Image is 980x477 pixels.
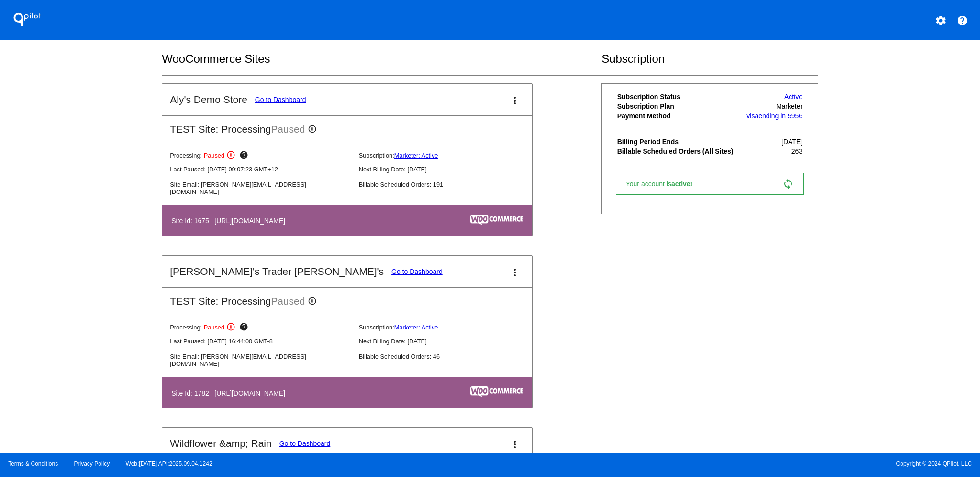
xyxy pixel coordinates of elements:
[617,147,742,156] th: Billable Scheduled Orders (All Sites)
[204,152,224,159] span: Paused
[308,125,319,136] mat-icon: pause_circle_outline
[617,102,742,111] th: Subscription Plan
[394,152,438,159] a: Marketer: Active
[509,95,521,106] mat-icon: more_vert
[226,150,238,162] mat-icon: pause_circle_outline
[746,112,802,120] a: visaending in 5956
[162,288,532,307] h2: TEST Site: Processing
[791,148,802,155] span: 263
[204,324,224,331] span: Paused
[226,322,238,334] mat-icon: pause_circle_outline
[271,295,305,307] span: Paused
[170,353,351,367] p: Site Email: [PERSON_NAME][EMAIL_ADDRESS][DOMAIN_NAME]
[74,460,110,467] a: Privacy Policy
[162,52,601,66] h2: WooCommerce Sites
[470,215,523,225] img: c53aa0e5-ae75-48aa-9bee-956650975ee5
[170,438,271,449] h2: Wildflower &amp; Rain
[616,173,804,195] a: Your account isactive! sync
[170,266,384,277] h2: [PERSON_NAME]'s Trader [PERSON_NAME]'s
[470,386,523,397] img: c53aa0e5-ae75-48aa-9bee-956650975ee5
[170,338,351,345] p: Last Paused: [DATE] 16:44:00 GMT-8
[170,166,351,173] p: Last Paused: [DATE] 09:07:23 GMT+12
[271,124,305,135] span: Paused
[601,52,818,66] h2: Subscription
[359,166,540,173] p: Next Billing Date: [DATE]
[170,94,247,105] h2: Aly's Demo Store
[498,460,972,467] span: Copyright © 2024 QPilot, LLC
[359,152,540,159] p: Subscription:
[126,460,212,467] a: Web:[DATE] API:2025.09.04.1242
[509,267,521,278] mat-icon: more_vert
[617,92,742,101] th: Subscription Status
[170,322,351,334] p: Processing:
[255,96,306,103] a: Go to Dashboard
[308,296,319,308] mat-icon: pause_circle_outline
[776,102,802,110] span: Marketer
[746,112,758,120] span: visa
[781,138,802,146] span: [DATE]
[359,338,540,345] p: Next Billing Date: [DATE]
[359,324,540,331] p: Subscription:
[626,180,702,188] span: Your account is
[239,150,251,162] mat-icon: help
[170,181,351,195] p: Site Email: [PERSON_NAME][EMAIL_ADDRESS][DOMAIN_NAME]
[957,15,968,26] mat-icon: help
[671,180,697,188] span: active!
[171,389,290,397] h4: Site Id: 1782 | [URL][DOMAIN_NAME]
[8,460,58,467] a: Terms & Conditions
[171,217,290,225] h4: Site Id: 1675 | [URL][DOMAIN_NAME]
[935,15,947,26] mat-icon: settings
[509,439,521,450] mat-icon: more_vert
[162,116,532,136] h2: TEST Site: Processing
[359,353,540,360] p: Billable Scheduled Orders: 46
[617,112,742,120] th: Payment Method
[279,440,331,447] a: Go to Dashboard
[239,322,251,334] mat-icon: help
[8,10,46,29] h1: QPilot
[359,181,540,188] p: Billable Scheduled Orders: 191
[394,324,438,331] a: Marketer: Active
[617,137,742,146] th: Billing Period Ends
[391,268,443,275] a: Go to Dashboard
[784,93,802,101] a: Active
[782,178,794,190] mat-icon: sync
[170,150,351,162] p: Processing:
